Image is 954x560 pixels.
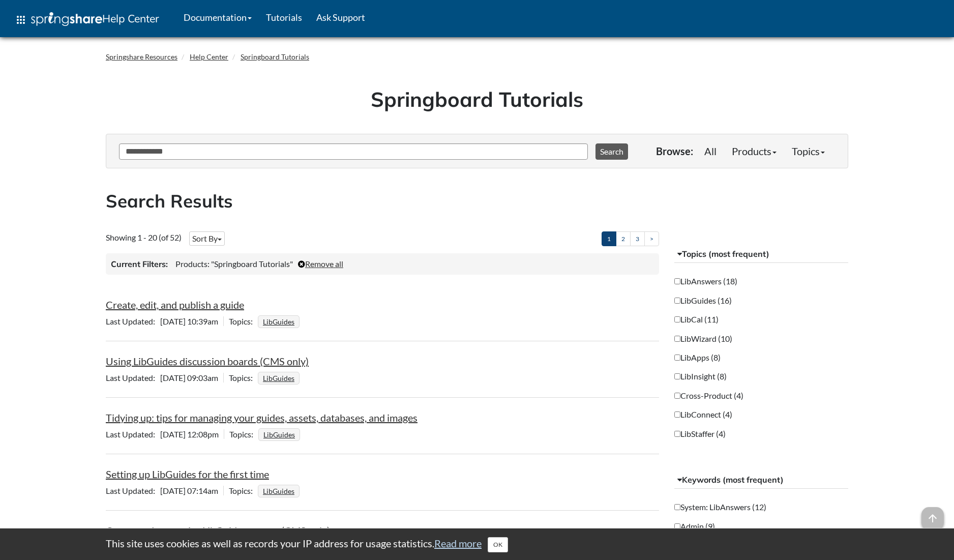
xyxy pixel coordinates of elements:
label: LibStaffer (4) [674,428,726,439]
a: Read more [434,537,482,549]
span: Topics [229,486,258,495]
input: LibInsight (8) [674,373,680,379]
label: Cross-Product (4) [674,390,743,401]
div: This site uses cookies as well as records your IP address for usage statistics. [96,536,858,552]
input: LibAnswers (18) [674,278,680,284]
a: apps Help Center [8,5,166,35]
label: LibConnect (4) [674,409,732,420]
a: Springshare Resources [106,52,177,61]
a: LibGuides [261,484,296,498]
a: Tidying up: tips for managing your guides, assets, databases, and images [106,411,418,424]
span: Products: [175,259,210,269]
span: Help Center [102,12,159,25]
label: LibGuides (16) [674,295,732,306]
input: LibStaffer (4) [674,431,680,437]
span: "Springboard Tutorials" [211,259,293,269]
a: Remove all [298,259,343,269]
a: Setting up LibGuides for the first time [106,468,269,480]
button: Sort By [189,231,225,246]
label: LibCal (11) [674,314,719,325]
span: Topics [229,429,258,439]
input: LibWizard (10) [674,336,680,342]
span: [DATE] 07:14am [106,486,223,495]
a: Products [724,141,784,161]
a: Create and customize LibGuides groups (CMS only) [106,524,330,537]
a: 1 [602,231,616,246]
span: Showing 1 - 20 (of 52) [106,232,182,242]
input: LibConnect (4) [674,411,680,418]
a: > [644,231,659,246]
img: Springshare [31,12,102,26]
label: LibAnswers (18) [674,276,737,287]
a: Ask Support [309,5,372,30]
label: LibWizard (10) [674,333,732,344]
input: Admin (9) [674,523,680,529]
button: Search [595,143,628,160]
label: LibInsight (8) [674,371,727,382]
ul: Topics [258,316,302,326]
a: All [697,141,724,161]
span: Topics [229,316,258,326]
span: arrow_upward [921,507,944,529]
a: 2 [616,231,631,246]
label: Admin (9) [674,521,715,532]
span: [DATE] 09:03am [106,373,223,382]
ul: Topics [258,373,302,382]
a: Documentation [176,5,259,30]
span: Last Updated [106,373,160,382]
span: Last Updated [106,316,160,326]
p: Browse: [656,144,693,158]
input: LibGuides (16) [674,298,680,304]
ul: Topics [258,429,303,439]
button: Topics (most frequent) [674,245,849,263]
a: Help Center [190,52,228,61]
a: 3 [630,231,645,246]
a: LibGuides [261,314,296,329]
span: [DATE] 10:39am [106,316,223,326]
h2: Search Results [106,189,848,214]
a: Using LibGuides discussion boards (CMS only) [106,355,309,367]
button: Keywords (most frequent) [674,471,849,489]
a: LibGuides [261,371,296,386]
label: System: LibAnswers (12) [674,502,766,513]
label: LibApps (8) [674,352,721,363]
span: apps [15,14,27,26]
input: System: LibAnswers (12) [674,504,680,510]
ul: Pagination of search results [602,231,659,246]
h1: Springboard Tutorials [113,85,841,113]
input: Cross-Product (4) [674,393,680,399]
input: LibCal (11) [674,316,680,322]
span: Topics [229,373,258,382]
span: Last Updated [106,486,160,495]
a: Create, edit, and publish a guide [106,299,244,311]
span: [DATE] 12:08pm [106,429,224,439]
button: Close [488,537,508,552]
a: arrow_upward [921,508,944,520]
h3: Current Filters [111,258,168,270]
a: Tutorials [259,5,309,30]
ul: Topics [258,486,302,495]
a: LibGuides [262,427,296,442]
span: Last Updated [106,429,160,439]
a: Topics [784,141,832,161]
input: LibApps (8) [674,355,680,361]
a: Springboard Tutorials [241,52,309,61]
